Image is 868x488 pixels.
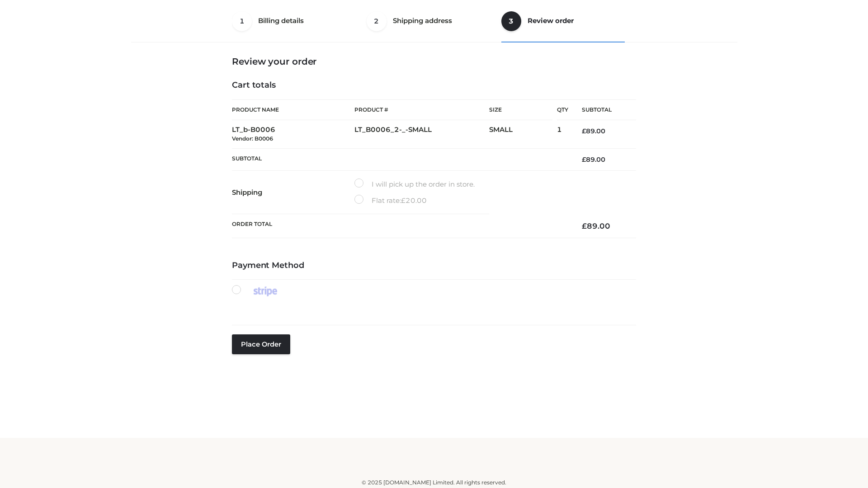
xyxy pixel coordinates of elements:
div: © 2025 [DOMAIN_NAME] Limited. All rights reserved. [134,478,734,487]
th: Order Total [232,214,568,238]
span: £ [582,127,586,135]
th: Size [489,100,552,120]
td: SMALL [489,120,557,149]
bdi: 20.00 [401,196,427,205]
bdi: 89.00 [582,155,605,164]
span: £ [582,221,587,230]
small: Vendor: B0006 [232,135,273,142]
button: Place order [232,334,290,354]
label: Flat rate: [354,195,427,206]
td: 1 [557,120,568,149]
td: LT_b-B0006 [232,120,354,149]
h4: Payment Method [232,261,636,271]
span: £ [401,196,406,205]
bdi: 89.00 [582,221,610,230]
th: Subtotal [232,148,568,170]
h3: Review your order [232,56,636,67]
th: Shipping [232,171,354,214]
label: I will pick up the order in store. [354,178,475,190]
bdi: 89.00 [582,127,605,135]
h4: Cart totals [232,80,636,90]
th: Product # [354,99,489,120]
th: Subtotal [568,100,636,120]
td: LT_B0006_2-_-SMALL [354,120,489,149]
th: Qty [557,99,568,120]
span: £ [582,155,586,164]
th: Product Name [232,99,354,120]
